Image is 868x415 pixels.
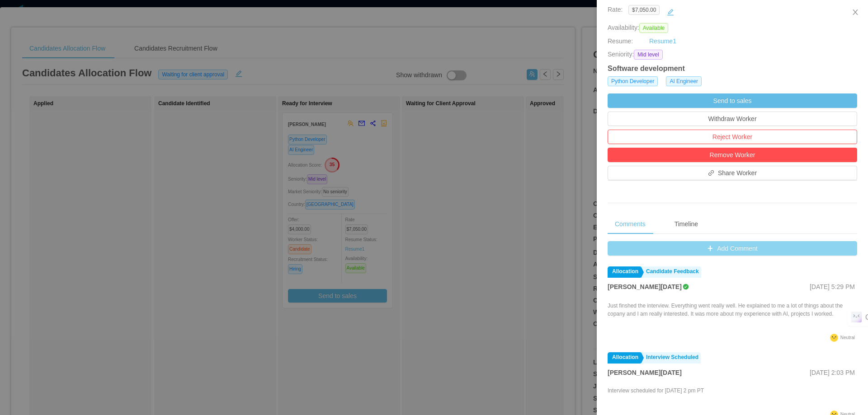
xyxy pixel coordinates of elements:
button: icon: plusAdd Comment [608,241,857,256]
p: Interview scheduled for [DATE] 2 pm PT [608,387,704,395]
button: icon: linkShare Worker [608,166,857,180]
span: Seniority: [608,50,634,60]
span: Mid level [634,50,662,60]
span: Resume: [608,37,633,45]
div: Timeline [667,214,705,234]
button: icon: edit [663,5,678,19]
div: Comments [608,214,653,234]
a: Candidate Feedback [642,266,701,278]
span: Available [639,23,668,33]
strong: [PERSON_NAME][DATE] [608,369,682,376]
strong: [PERSON_NAME][DATE] [608,283,682,290]
strong: Software development [608,65,685,72]
span: [DATE] 2:03 PM [810,369,855,376]
span: Neutral [840,335,855,340]
a: Allocation [608,352,641,364]
a: Resume1 [649,37,676,46]
button: Remove Worker [608,148,857,162]
span: [DATE] 5:29 PM [810,283,855,290]
span: Availability: [608,24,672,31]
button: Send to sales [608,93,857,108]
a: Interview Scheduled [642,352,701,364]
span: AI Engineer [666,76,702,86]
button: Withdraw Worker [608,112,857,126]
i: icon: close [852,9,859,16]
span: Python Developer [608,76,658,86]
span: $7,050.00 [628,5,660,15]
a: Allocation [608,266,641,278]
button: Reject Worker [608,130,857,144]
p: Just finshed the interview. Everything went really well. He explained to me a lot of things about... [608,302,857,318]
